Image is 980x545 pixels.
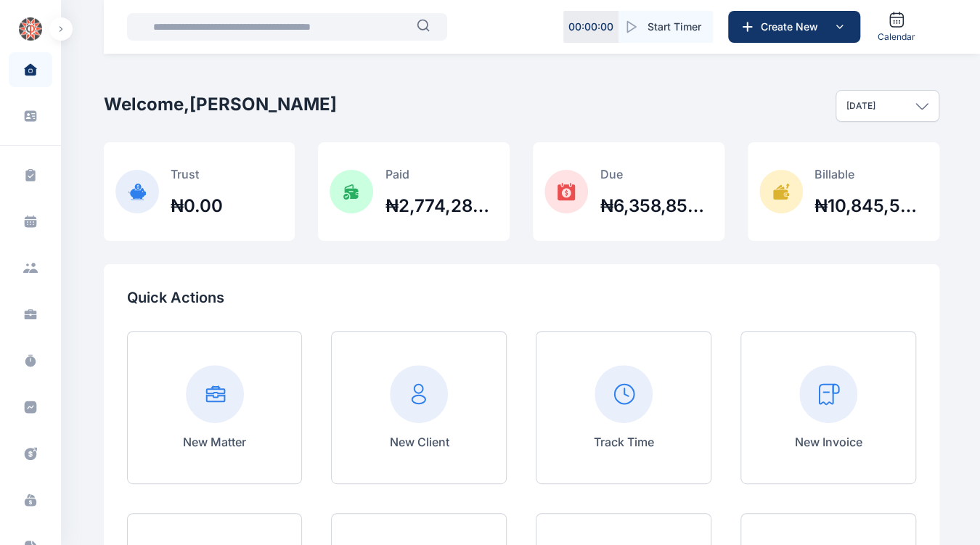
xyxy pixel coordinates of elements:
[618,11,713,43] button: Start Timer
[728,11,860,43] button: Create New
[389,433,449,451] p: New Client
[127,287,916,308] p: Quick Actions
[171,194,223,218] h2: ₦0.00
[600,194,713,218] h2: ₦6,358,856,106.60
[568,20,613,34] p: 00 : 00 : 00
[814,194,928,218] h2: ₦10,845,596,060.67
[594,433,654,451] p: Track Time
[385,165,498,183] p: Paid
[385,194,498,218] h2: ₦2,774,282,570.19
[104,93,337,116] h2: Welcome, [PERSON_NAME]
[600,165,713,183] p: Due
[846,100,875,112] p: [DATE]
[878,31,915,43] span: Calendar
[171,165,223,183] p: Trust
[755,20,830,34] span: Create New
[648,20,701,34] span: Start Timer
[872,5,921,49] a: Calendar
[795,433,862,451] p: New Invoice
[183,433,246,451] p: New Matter
[814,165,928,183] p: Billable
